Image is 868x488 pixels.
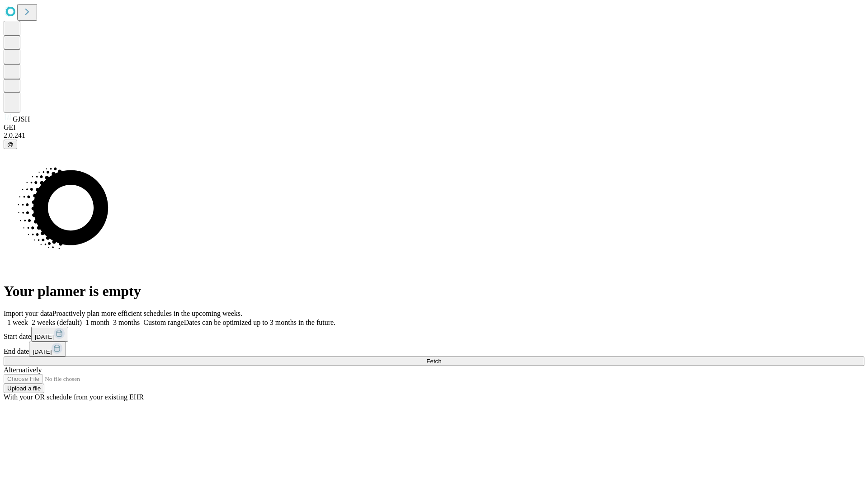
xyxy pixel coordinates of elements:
span: Dates can be optimized up to 3 months in the future. [184,319,335,326]
div: GEI [4,123,864,131]
span: 1 week [7,319,28,326]
span: With your OR schedule from your existing EHR [4,393,144,401]
button: [DATE] [29,342,66,357]
span: Proactively plan more efficient schedules in the upcoming weeks. [52,310,242,317]
span: 2 weeks (default) [32,319,82,326]
span: Import your data [4,310,52,317]
span: [DATE] [35,333,54,340]
span: 1 month [85,319,109,326]
button: Fetch [4,357,864,366]
span: @ [7,141,14,148]
span: Alternatively [4,366,42,374]
button: Upload a file [4,384,44,393]
span: [DATE] [33,348,52,355]
span: Fetch [426,358,441,365]
button: @ [4,140,17,149]
h1: Your planner is empty [4,283,864,300]
button: [DATE] [31,327,68,342]
div: 2.0.241 [4,131,864,140]
div: Start date [4,327,864,342]
span: 3 months [113,319,140,326]
span: Custom range [143,319,184,326]
div: End date [4,342,864,357]
span: GJSH [13,115,30,123]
